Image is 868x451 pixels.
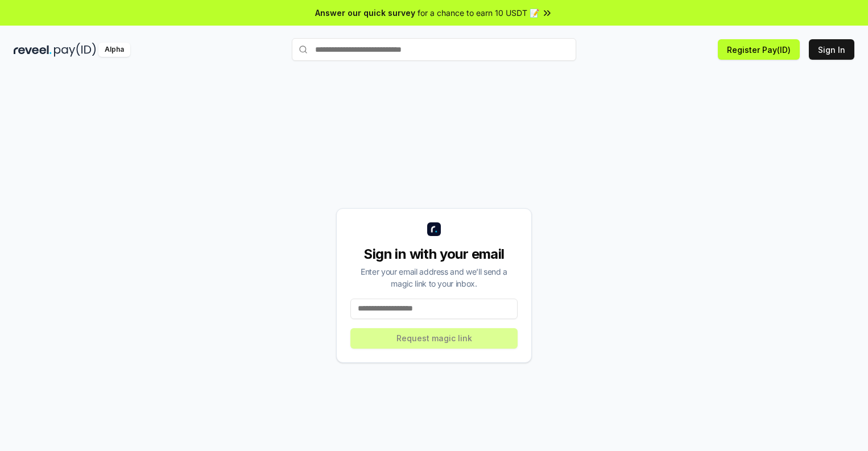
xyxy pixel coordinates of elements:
span: for a chance to earn 10 USDT 📝 [418,7,539,19]
div: Alpha [98,43,130,57]
div: Enter your email address and we’ll send a magic link to your inbox. [350,266,518,289]
img: logo_small [427,222,441,236]
button: Sign In [809,39,854,60]
button: Register Pay(ID) [718,39,800,60]
div: Sign in with your email [350,245,518,263]
span: Answer our quick survey [315,7,415,19]
img: pay_id [54,43,96,57]
img: reveel_dark [14,43,52,57]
